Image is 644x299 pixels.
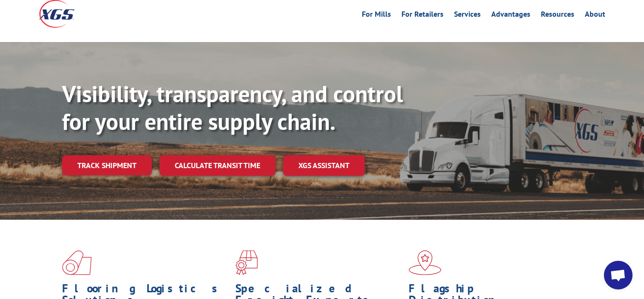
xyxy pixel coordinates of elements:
a: Resources [541,11,574,21]
a: Advantages [491,11,530,21]
a: Track shipment [62,155,152,175]
img: xgs-icon-flagship-distribution-model-red [409,250,442,275]
img: xgs-icon-focused-on-flooring-red [235,250,258,275]
a: XGS ASSISTANT [283,155,365,176]
a: Calculate transit time [159,155,275,176]
img: xgs-icon-total-supply-chain-intelligence-red [62,250,92,275]
a: For Retailers [401,11,443,21]
a: About [585,11,605,21]
a: Services [454,11,481,21]
a: For Mills [362,11,391,21]
b: Visibility, transparency, and control for your entire supply chain. [62,79,403,136]
div: Open chat [604,261,633,289]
